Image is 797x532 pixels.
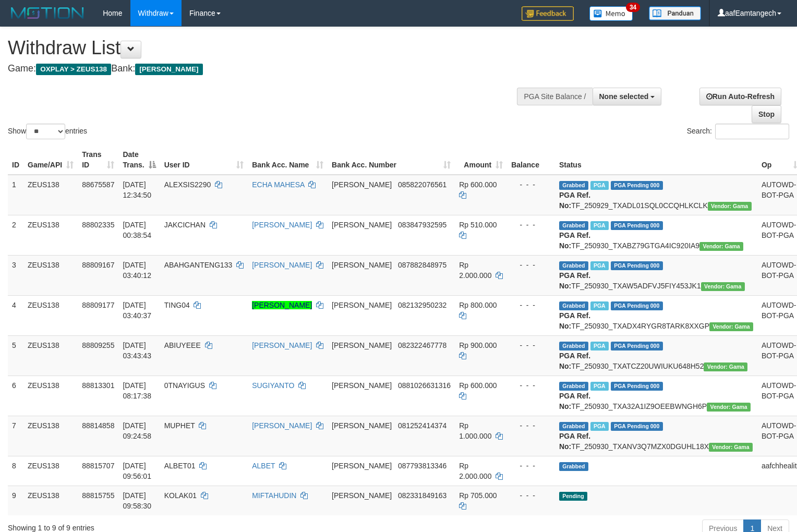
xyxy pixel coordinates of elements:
[398,381,451,390] span: Copy 0881026631316 to clipboard
[82,381,114,390] span: 88813301
[507,145,555,175] th: Balance
[82,221,114,229] span: 88802335
[559,221,588,230] span: Grabbed
[123,491,151,510] span: [DATE] 09:58:30
[332,491,392,500] span: [PERSON_NAME]
[398,180,446,189] span: Copy 085822076561 to clipboard
[332,462,392,470] span: [PERSON_NAME]
[559,352,590,370] b: PGA Ref. No:
[8,64,521,74] h4: Game: Bank:
[511,420,551,431] div: - - -
[611,301,663,310] span: PGA Pending
[752,105,781,123] a: Stop
[332,381,392,390] span: [PERSON_NAME]
[398,491,446,500] span: Copy 082331849163 to clipboard
[511,340,551,350] div: - - -
[252,180,304,189] a: ECHA MAHESA
[593,88,662,105] button: None selected
[590,422,609,431] span: Marked by aafpengsreynich
[511,490,551,501] div: - - -
[398,221,446,229] span: Copy 083847932595 to clipboard
[8,124,87,139] label: Show entries
[8,215,23,255] td: 2
[687,124,789,139] label: Search:
[26,124,65,139] select: Showentries
[82,301,114,309] span: 88809177
[511,380,551,391] div: - - -
[8,416,23,456] td: 7
[459,261,491,280] span: Rp 2.000.000
[398,421,446,430] span: Copy 081252414374 to clipboard
[559,191,590,210] b: PGA Ref. No:
[398,462,446,470] span: Copy 087793813346 to clipboard
[555,215,757,255] td: TF_250930_TXABZ79GTGA4IC920IA9
[36,64,111,75] span: OXPLAY > ZEUS138
[559,432,590,451] b: PGA Ref. No:
[8,335,23,376] td: 5
[701,282,745,291] span: Vendor URL: https://trx31.1velocity.biz
[252,301,312,309] a: [PERSON_NAME]
[559,301,588,310] span: Grabbed
[118,145,160,175] th: Date Trans.: activate to sort column descending
[164,381,205,390] span: 0TNAYIGUS
[590,221,609,230] span: Marked by aafsreyleap
[252,261,312,269] a: [PERSON_NAME]
[23,215,78,255] td: ZEUS138
[82,462,114,470] span: 88815707
[160,145,248,175] th: User ID: activate to sort column ascending
[78,145,118,175] th: Trans ID: activate to sort column ascending
[559,462,588,471] span: Grabbed
[590,261,609,270] span: Marked by aaftanly
[164,421,195,430] span: MUPHET
[252,341,312,349] a: [PERSON_NAME]
[626,3,640,12] span: 34
[555,145,757,175] th: Status
[555,295,757,335] td: TF_250930_TXADX4RYGR8TARK8XXGP
[123,462,151,480] span: [DATE] 09:56:01
[599,92,649,101] span: None selected
[164,462,196,470] span: ALBET01
[511,461,551,471] div: - - -
[522,6,574,21] img: Feedback.jpg
[8,486,23,515] td: 9
[8,38,521,58] h1: Withdraw List
[8,175,23,215] td: 1
[590,382,609,391] span: Marked by aafsreyleap
[611,221,663,230] span: PGA Pending
[709,322,753,331] span: Vendor URL: https://trx31.1velocity.biz
[555,175,757,215] td: TF_250929_TXADL01SQL0CCQHLKCLK
[164,261,233,269] span: ABAHGANTENG133
[459,221,497,229] span: Rp 510.000
[8,5,87,21] img: MOTION_logo.png
[555,255,757,295] td: TF_250930_TXAW5ADFVJ5FIY453JK1
[82,180,114,189] span: 88675587
[164,180,211,189] span: ALEXSIS2290
[332,301,392,309] span: [PERSON_NAME]
[123,261,151,280] span: [DATE] 03:40:12
[611,382,663,391] span: PGA Pending
[332,341,392,349] span: [PERSON_NAME]
[559,342,588,350] span: Grabbed
[699,88,781,105] a: Run Auto-Refresh
[709,443,753,452] span: Vendor URL: https://trx31.1velocity.biz
[511,220,551,230] div: - - -
[559,392,590,410] b: PGA Ref. No:
[715,124,789,139] input: Search:
[23,145,78,175] th: Game/API: activate to sort column ascending
[459,301,497,309] span: Rp 800.000
[398,301,446,309] span: Copy 082132950232 to clipboard
[555,416,757,456] td: TF_250930_TXANV3Q7MZX0DGUHL18X
[332,180,392,189] span: [PERSON_NAME]
[123,301,151,320] span: [DATE] 03:40:37
[8,376,23,416] td: 6
[23,175,78,215] td: ZEUS138
[459,180,497,189] span: Rp 600.000
[707,403,751,412] span: Vendor URL: https://trx31.1velocity.biz
[123,421,151,440] span: [DATE] 09:24:58
[559,382,588,391] span: Grabbed
[23,255,78,295] td: ZEUS138
[398,261,446,269] span: Copy 087882848975 to clipboard
[398,341,446,349] span: Copy 082322467778 to clipboard
[708,202,752,211] span: Vendor URL: https://trx31.1velocity.biz
[332,261,392,269] span: [PERSON_NAME]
